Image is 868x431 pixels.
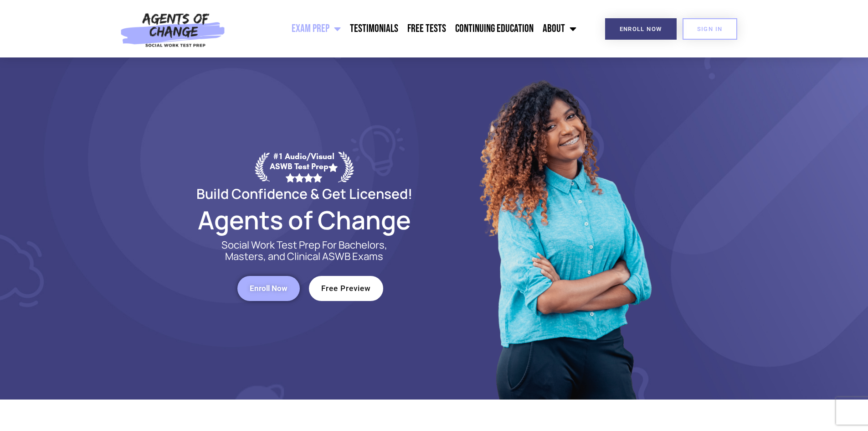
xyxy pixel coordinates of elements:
[697,26,723,32] span: SIGN IN
[309,276,383,301] a: Free Preview
[321,285,371,292] span: Free Preview
[175,209,434,230] h2: Agents of Change
[473,57,655,400] img: Website Image 1 (1)
[211,239,398,262] p: Social Work Test Prep For Bachelors, Masters, and Clinical ASWB Exams
[287,17,345,40] a: Exam Prep
[683,18,737,40] a: SIGN IN
[175,187,434,200] h2: Build Confidence & Get Licensed!
[345,17,403,40] a: Testimonials
[230,17,581,40] nav: Menu
[403,17,451,40] a: Free Tests
[250,285,288,292] span: Enroll Now
[538,17,581,40] a: About
[237,276,300,301] a: Enroll Now
[605,18,677,40] a: Enroll Now
[620,26,662,32] span: Enroll Now
[451,17,538,40] a: Continuing Education
[270,151,338,182] div: #1 Audio/Visual ASWB Test Prep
